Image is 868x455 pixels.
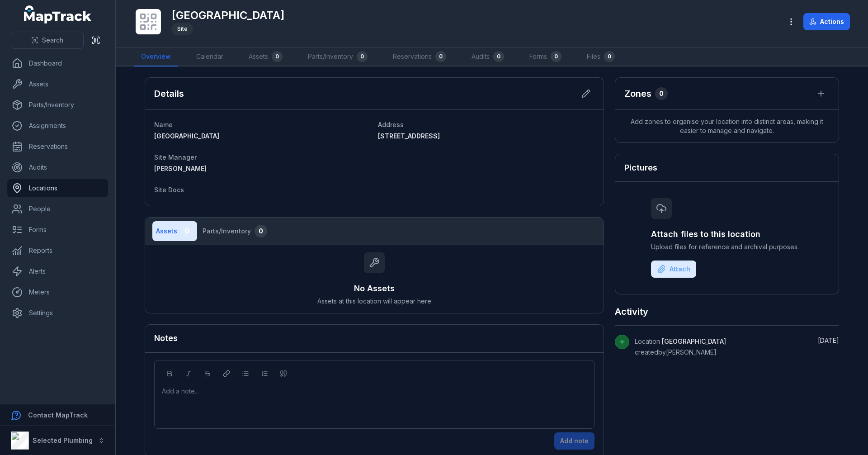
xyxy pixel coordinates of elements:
a: Assets [7,75,108,93]
div: 0 [655,87,668,100]
div: Site [172,23,193,35]
strong: Selected Plumbing [33,436,93,444]
a: Dashboard [7,54,108,72]
span: [GEOGRAPHIC_DATA] [662,337,726,345]
h3: No Assets [354,282,395,295]
a: Forms [7,221,108,239]
div: 0 [604,51,615,62]
h2: Details [154,87,184,100]
span: [STREET_ADDRESS] [378,132,440,140]
a: MapTrack [24,5,92,24]
div: 0 [357,51,368,62]
span: Upload files for reference and archival purposes. [651,242,803,251]
button: Search [11,32,84,49]
time: 10/15/2025, 7:48:02 AM [818,337,839,344]
a: Calendar [189,47,231,66]
a: Forms0 [522,47,569,66]
a: Files0 [580,47,622,66]
a: Assignments [7,117,108,135]
div: 0 [272,51,283,62]
span: Assets at this location will appear here [317,297,431,306]
span: [DATE] [818,337,839,344]
a: Audits [7,158,108,176]
a: Parts/Inventory0 [301,47,375,66]
span: Location created by [PERSON_NAME] [635,337,726,356]
strong: Contact MapTrack [28,411,88,419]
div: 0 [181,225,193,237]
h2: Activity [615,305,648,318]
div: 0 [493,51,504,62]
div: 0 [551,51,561,62]
a: Assets0 [241,47,290,66]
div: 0 [255,225,267,237]
a: Locations [7,179,108,197]
span: Name [154,121,173,128]
span: Search [42,36,63,45]
h3: Pictures [624,161,657,174]
a: People [7,200,108,218]
a: Meters [7,283,108,301]
a: Reservations [7,137,108,156]
span: Address [378,121,404,128]
a: Reservations0 [386,47,453,66]
a: Settings [7,304,108,322]
a: Overview [134,47,178,66]
span: Site Manager [154,153,197,161]
span: [GEOGRAPHIC_DATA] [154,132,219,140]
span: Site Docs [154,186,184,194]
a: Alerts [7,262,108,280]
a: Parts/Inventory [7,96,108,114]
button: Assets0 [152,221,197,241]
span: Add zones to organise your location into distinct areas, making it easier to manage and navigate. [615,110,839,142]
button: Parts/Inventory0 [199,221,271,241]
a: Reports [7,242,108,260]
a: [PERSON_NAME] [154,164,371,173]
div: 0 [435,51,446,62]
button: Actions [803,13,850,30]
h3: Attach files to this location [651,228,803,241]
h2: Zones [624,87,651,100]
a: Audits0 [464,47,511,66]
h1: [GEOGRAPHIC_DATA] [172,8,284,23]
button: Attach [651,261,696,278]
h3: Notes [154,332,178,345]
